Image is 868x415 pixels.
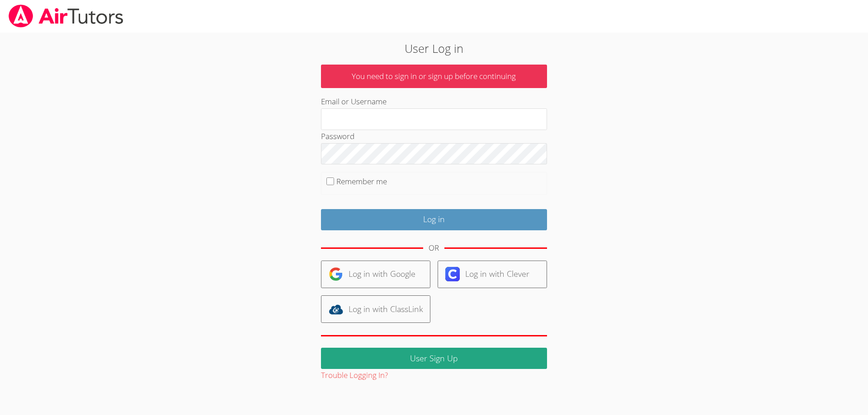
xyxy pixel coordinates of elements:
[329,302,343,317] img: classlink-logo-d6bb404cc1216ec64c9a2012d9dc4662098be43eaf13dc465df04b49fa7ab582.svg
[321,295,430,323] a: Log in with ClassLink
[429,242,439,255] div: OR
[321,369,388,382] button: Trouble Logging In?
[200,40,669,57] h2: User Log in
[336,176,387,187] label: Remember me
[321,96,387,107] label: Email or Username
[321,131,354,141] label: Password
[321,65,547,89] p: You need to sign in or sign up before continuing
[329,267,343,281] img: google-logo-50288ca7cdecda66e5e0955fdab243c47b7ad437acaf1139b6f446037453330a.svg
[445,267,460,281] img: clever-logo-6eab21bc6e7a338710f1a6ff85c0baf02591cd810cc4098c63d3a4b26e2feb20.svg
[321,261,430,288] a: Log in with Google
[8,5,124,28] img: airtutors_banner-c4298cdbf04f3fff15de1276eac7730deb9818008684d7c2e4769d2f7ddbe033.png
[321,209,547,230] input: Log in
[438,261,547,288] a: Log in with Clever
[321,348,547,369] a: User Sign Up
